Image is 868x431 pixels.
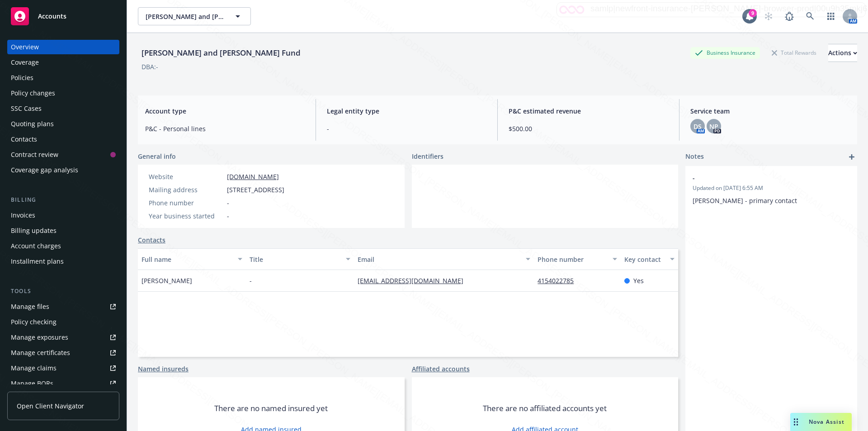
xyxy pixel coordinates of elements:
[693,184,850,192] span: Updated on [DATE] 6:55 AM
[7,376,119,391] a: Manage BORs
[7,117,119,131] a: Quoting plans
[142,62,158,71] div: DBA: -
[250,276,252,285] span: -
[138,152,176,161] span: General info
[7,315,119,329] a: Policy checking
[7,195,119,204] div: Billing
[693,122,702,131] span: DS
[7,40,119,54] a: Overview
[7,101,119,116] a: SSC Cases
[7,361,119,375] a: Manage claims
[11,376,53,391] div: Manage BORs
[38,13,66,20] span: Accounts
[11,132,37,147] div: Contacts
[7,55,119,70] a: Coverage
[11,346,70,360] div: Manage certificates
[250,255,340,264] div: Title
[327,106,486,116] span: Legal entity type
[780,7,798,25] a: Report a Bug
[7,346,119,360] a: Manage certificates
[828,44,857,62] div: Actions
[685,166,857,213] div: -Updated on [DATE] 6:55 AM[PERSON_NAME] - primary contact
[709,122,718,131] span: NP
[483,403,607,414] span: There are no affiliated accounts yet
[624,255,665,264] div: Key contact
[11,223,57,238] div: Billing updates
[11,208,35,223] div: Invoices
[138,364,189,374] a: Named insureds
[809,418,844,426] span: Nova Assist
[227,172,279,181] a: [DOMAIN_NAME]
[7,71,119,85] a: Policies
[145,124,305,133] span: P&C - Personal lines
[690,47,760,58] div: Business Insurance
[693,196,797,205] span: [PERSON_NAME] - primary contact
[7,330,119,345] a: Manage exposures
[11,315,57,329] div: Policy checking
[11,86,55,100] div: Policy changes
[7,299,119,314] a: Manage files
[142,255,232,264] div: Full name
[846,152,857,162] a: add
[412,364,470,374] a: Affiliated accounts
[685,152,704,162] span: Notes
[7,254,119,269] a: Installment plans
[633,276,644,285] span: Yes
[214,403,328,414] span: There are no named insured yet
[11,254,64,269] div: Installment plans
[7,208,119,223] a: Invoices
[145,106,305,116] span: Account type
[621,248,678,270] button: Key contact
[327,124,486,133] span: -
[538,276,581,285] a: 4154022785
[7,239,119,253] a: Account charges
[11,71,33,85] div: Policies
[11,239,61,253] div: Account charges
[7,287,119,296] div: Tools
[538,255,607,264] div: Phone number
[690,106,850,116] span: Service team
[142,276,192,285] span: [PERSON_NAME]
[767,47,821,58] div: Total Rewards
[149,172,223,181] div: Website
[149,198,223,208] div: Phone number
[509,124,668,133] span: $500.00
[693,173,826,183] span: -
[138,47,304,59] div: [PERSON_NAME] and [PERSON_NAME] Fund
[17,401,84,411] span: Open Client Navigator
[7,4,119,29] a: Accounts
[7,147,119,162] a: Contract review
[11,117,54,131] div: Quoting plans
[749,9,757,17] div: 9
[11,299,49,314] div: Manage files
[509,106,668,116] span: P&C estimated revenue
[354,248,534,270] button: Email
[146,12,224,21] span: [PERSON_NAME] and [PERSON_NAME] Fund
[7,223,119,238] a: Billing updates
[138,7,251,25] button: [PERSON_NAME] and [PERSON_NAME] Fund
[11,163,78,177] div: Coverage gap analysis
[412,152,443,161] span: Identifiers
[138,248,246,270] button: Full name
[7,86,119,100] a: Policy changes
[11,101,42,116] div: SSC Cases
[227,211,229,221] span: -
[11,330,68,345] div: Manage exposures
[759,7,778,25] a: Start snowing
[11,361,57,375] div: Manage claims
[534,248,620,270] button: Phone number
[7,132,119,147] a: Contacts
[11,147,58,162] div: Contract review
[11,55,39,70] div: Coverage
[828,44,857,62] button: Actions
[138,235,165,245] a: Contacts
[801,7,819,25] a: Search
[246,248,354,270] button: Title
[7,163,119,177] a: Coverage gap analysis
[149,185,223,194] div: Mailing address
[790,413,802,431] div: Drag to move
[822,7,840,25] a: Switch app
[11,40,39,54] div: Overview
[358,255,520,264] div: Email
